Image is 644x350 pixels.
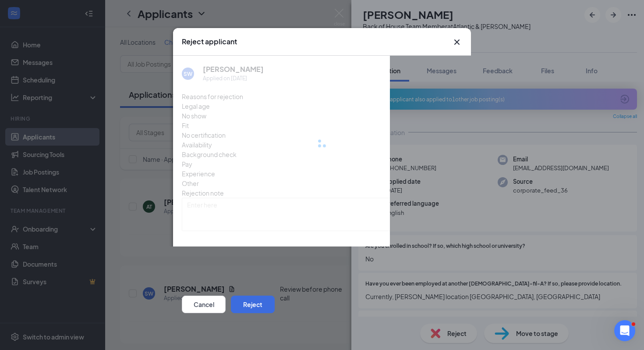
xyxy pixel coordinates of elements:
[182,296,226,313] button: Cancel
[231,296,275,313] button: Reject
[452,37,462,47] button: Close
[614,320,635,341] iframe: Intercom live chat
[452,37,462,47] svg: Cross
[182,37,237,46] h3: Reject applicant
